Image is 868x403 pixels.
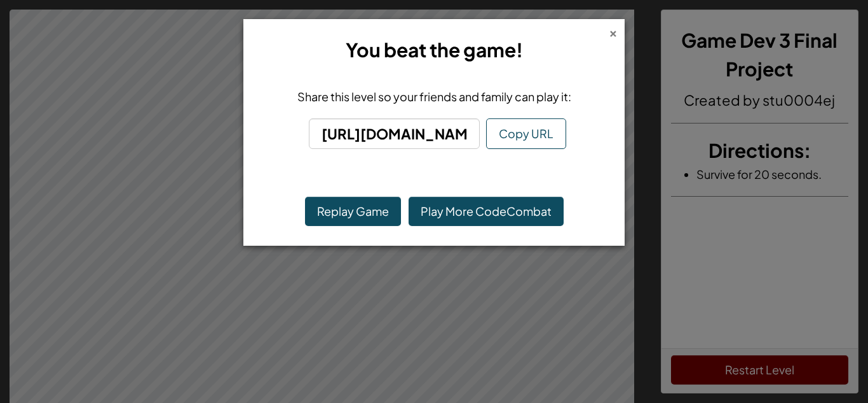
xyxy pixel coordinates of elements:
[609,25,618,38] div: ×
[409,197,564,226] a: Play More CodeCombat
[260,36,608,64] h3: You beat the game!
[263,87,605,106] div: Share this level so your friends and family can play it:
[499,126,553,141] span: Copy URL
[486,118,566,149] button: Copy URL
[305,197,401,226] button: Replay Game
